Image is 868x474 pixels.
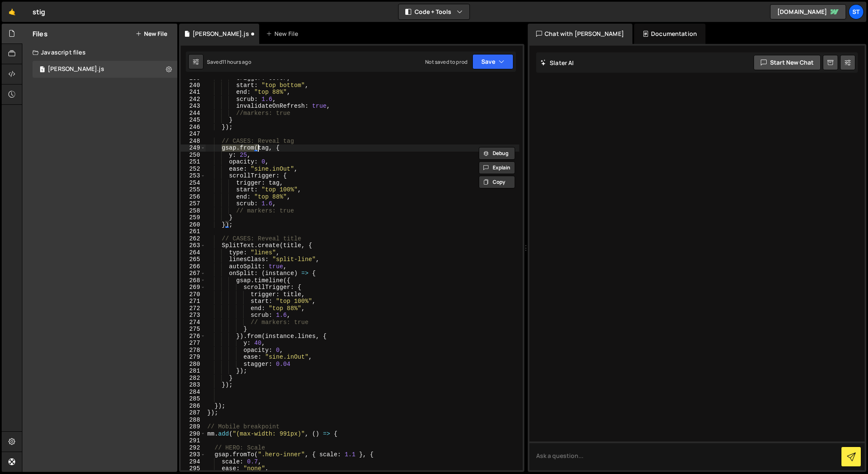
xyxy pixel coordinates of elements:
[181,305,206,312] div: 272
[181,423,206,430] div: 289
[33,29,48,38] h2: Files
[40,67,45,74] span: 1
[181,451,206,458] div: 293
[181,340,206,347] div: 277
[181,152,206,159] div: 250
[181,333,206,340] div: 276
[181,103,206,110] div: 243
[181,417,206,424] div: 288
[849,4,864,19] a: St
[528,24,632,44] div: Chat with [PERSON_NAME]
[181,228,206,235] div: 261
[181,263,206,270] div: 266
[181,89,206,96] div: 241
[181,409,206,417] div: 287
[181,82,206,89] div: 240
[181,256,206,263] div: 265
[181,430,206,438] div: 290
[207,58,251,65] div: Saved
[181,193,206,201] div: 256
[181,465,206,472] div: 295
[181,458,206,466] div: 294
[181,180,206,187] div: 254
[181,277,206,284] div: 268
[48,65,104,73] div: [PERSON_NAME].js
[136,30,167,37] button: New File
[222,58,251,65] div: 11 hours ago
[181,144,206,152] div: 249
[181,444,206,452] div: 292
[181,158,206,166] div: 251
[181,389,206,396] div: 284
[181,319,206,326] div: 274
[479,176,515,188] button: Copy
[266,30,301,38] div: New File
[181,249,206,256] div: 264
[540,59,574,67] h2: Slater AI
[181,375,206,382] div: 282
[193,30,249,38] div: [PERSON_NAME].js
[181,403,206,410] div: 286
[479,147,515,160] button: Debug
[181,214,206,221] div: 259
[181,395,206,403] div: 285
[181,270,206,277] div: 267
[181,312,206,319] div: 273
[181,354,206,361] div: 279
[181,200,206,207] div: 257
[181,96,206,103] div: 242
[181,381,206,389] div: 283
[181,138,206,145] div: 248
[33,61,177,78] div: 16026/42920.js
[181,172,206,180] div: 253
[181,291,206,298] div: 270
[472,54,513,69] button: Save
[181,166,206,173] div: 252
[181,298,206,305] div: 271
[754,55,821,70] button: Start new chat
[181,347,206,354] div: 278
[181,110,206,117] div: 244
[181,124,206,131] div: 246
[634,24,705,44] div: Documentation
[181,437,206,444] div: 291
[2,2,22,22] a: 🤙
[181,186,206,193] div: 255
[181,131,206,138] div: 247
[181,117,206,124] div: 245
[399,4,469,19] button: Code + Tools
[181,361,206,368] div: 280
[181,368,206,375] div: 281
[181,326,206,333] div: 275
[181,221,206,229] div: 260
[479,161,515,174] button: Explain
[770,4,846,19] a: [DOMAIN_NAME]
[181,235,206,242] div: 262
[181,207,206,215] div: 258
[181,242,206,249] div: 263
[22,44,177,61] div: Javascript files
[33,7,46,17] div: stig
[181,284,206,291] div: 269
[425,58,467,65] div: Not saved to prod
